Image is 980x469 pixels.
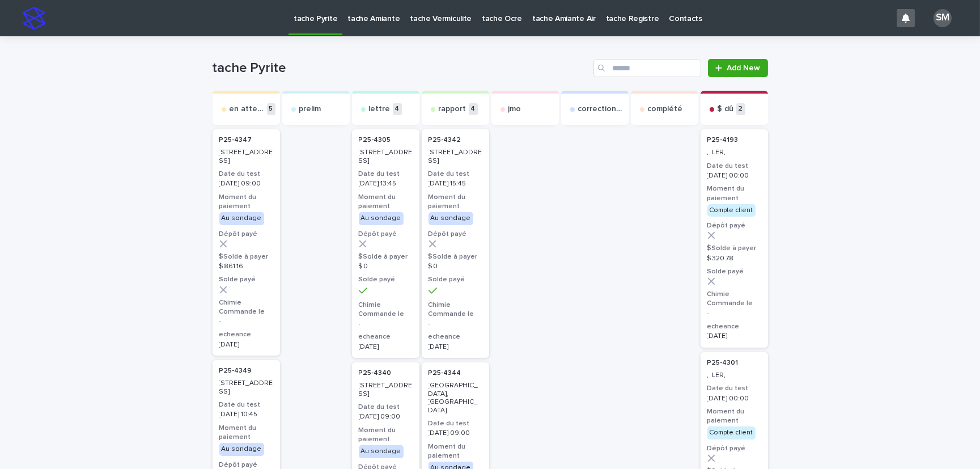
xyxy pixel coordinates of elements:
[359,136,391,144] p: P25-4305
[359,180,413,188] p: [DATE] 13:45
[359,230,413,239] h3: Dépôt payé
[701,129,768,348] a: P25-4193 , LER,Date du test[DATE] 00:00Moment du paiementCompte clientDépôt payé$Solde à payer$ 3...
[219,330,273,339] h3: echeance
[359,343,413,351] p: [DATE]
[359,332,413,341] h3: echeance
[707,322,761,331] h3: echeance
[707,221,761,230] h3: Dépôt payé
[707,136,739,144] p: P25-4193
[429,320,482,328] p: -
[707,310,761,318] p: -
[219,367,252,375] p: P25-4349
[359,403,413,412] h3: Date du test
[736,103,745,115] p: 2
[508,104,521,114] p: jmo
[219,212,264,225] div: Au sondage
[359,413,413,421] p: [DATE] 09:00
[429,275,482,284] h3: Solde payé
[578,104,624,114] p: correction exp
[422,129,489,358] a: P25-4342 [STREET_ADDRESS]Date du test[DATE] 15:45Moment du paiementAu sondageDépôt payé$Solde à p...
[219,411,273,419] p: [DATE] 10:45
[429,193,482,211] h3: Moment du paiement
[352,129,419,358] a: P25-4305 [STREET_ADDRESS]Date du test[DATE] 13:45Moment du paiementAu sondageDépôt payé$Solde à p...
[429,369,461,377] p: P25-4344
[429,149,482,165] p: [STREET_ADDRESS]
[429,263,482,271] p: $ 0
[219,170,273,179] h3: Date du test
[429,442,482,460] h3: Moment du paiement
[707,149,761,157] p: , LER,
[267,103,275,115] p: 5
[707,267,761,276] h3: Solde payé
[359,212,404,225] div: Au sondage
[707,172,761,180] p: [DATE] 00:00
[219,263,273,271] p: $ 861.16
[429,343,482,351] p: [DATE]
[429,429,482,437] p: [DATE] 09:00
[219,443,264,455] div: Au sondage
[359,252,413,261] h3: $Solde à payer
[359,149,413,165] p: [STREET_ADDRESS]
[707,444,761,453] h3: Dépôt payé
[219,275,273,284] h3: Solde payé
[718,104,734,114] p: $ dû
[593,59,701,77] input: Search
[219,149,273,165] p: [STREET_ADDRESS]
[359,426,413,444] h3: Moment du paiement
[707,384,761,393] h3: Date du test
[429,136,461,144] p: P25-4342
[727,64,761,72] span: Add New
[934,9,952,27] div: SM
[707,255,761,263] p: $ 320.78
[429,170,482,179] h3: Date du test
[359,301,413,319] h3: Chimie Commande le
[707,371,761,379] p: , LER,
[707,184,761,202] h3: Moment du paiement
[219,136,252,144] p: P25-4347
[708,59,767,77] a: Add New
[219,193,273,211] h3: Moment du paiement
[429,252,482,261] h3: $Solde à payer
[707,332,761,340] p: [DATE]
[359,320,413,328] p: -
[429,332,482,341] h3: echeance
[219,318,273,326] p: -
[369,104,391,114] p: lettre
[429,301,482,319] h3: Chimie Commande le
[707,426,756,439] div: Compte client
[23,7,45,29] img: stacker-logo-s-only.png
[219,230,273,239] h3: Dépôt payé
[359,263,413,271] p: $ 0
[219,400,273,409] h3: Date du test
[219,180,273,188] p: [DATE] 09:00
[213,129,280,356] div: P25-4347 [STREET_ADDRESS]Date du test[DATE] 09:00Moment du paiementAu sondageDépôt payé$Solde à p...
[219,379,273,396] p: [STREET_ADDRESS]
[707,162,761,171] h3: Date du test
[429,230,482,239] h3: Dépôt payé
[707,359,739,367] p: P25-4301
[707,244,761,253] h3: $Solde à payer
[219,252,273,261] h3: $Solde à payer
[219,298,273,316] h3: Chimie Commande le
[429,180,482,188] p: [DATE] 15:45
[648,104,683,114] p: complété
[213,60,589,77] h1: tache Pyrite
[429,212,473,225] div: Au sondage
[219,341,273,349] p: [DATE]
[429,382,482,415] p: [GEOGRAPHIC_DATA], [GEOGRAPHIC_DATA]
[359,382,413,398] p: [STREET_ADDRESS]
[299,104,321,114] p: prelim
[707,204,756,217] div: Compte client
[359,369,392,377] p: P25-4340
[359,193,413,211] h3: Moment du paiement
[359,445,404,458] div: Au sondage
[439,104,466,114] p: rapport
[219,424,273,442] h3: Moment du paiement
[469,103,478,115] p: 4
[359,275,413,284] h3: Solde payé
[707,407,761,425] h3: Moment du paiement
[707,395,761,403] p: [DATE] 00:00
